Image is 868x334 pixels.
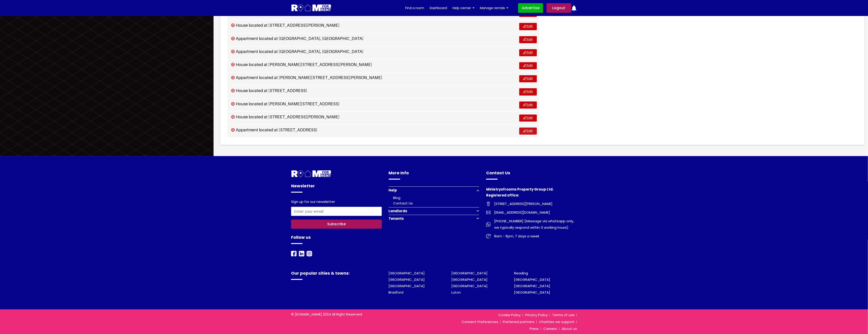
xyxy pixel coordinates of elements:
a: [EMAIL_ADDRESS][DOMAIN_NAME] [486,209,577,216]
img: Edit [523,64,526,67]
a: Dashboard [430,5,447,11]
a: Blog [393,195,401,200]
a: Facebook [291,251,297,256]
img: Edit [523,90,526,93]
img: Edit [523,103,526,106]
img: Edit [523,38,526,41]
img: Edit [523,25,526,28]
a: Instagram [307,251,312,256]
h3: Appartment located at [STREET_ADDRESS] [231,127,317,133]
button: Help [389,186,480,194]
a: Help center [453,5,474,11]
a: [GEOGRAPHIC_DATA] [451,277,488,282]
a: Edit [519,114,537,122]
img: Logo for Room for Rent, featuring a welcoming design with a house icon and modern typography [291,4,332,12]
h3: Appartment located at [GEOGRAPHIC_DATA], [GEOGRAPHIC_DATA] [231,36,363,41]
a: [GEOGRAPHIC_DATA] [451,284,488,288]
a: Advertise [518,3,543,13]
label: Sign up for our newsletter [291,200,335,205]
a: Bradford [389,290,404,295]
h3: Appartment located at [PERSON_NAME][STREET_ADDRESS][PERSON_NAME] [231,75,382,80]
h4: Follow us [291,234,382,244]
a: Edit [519,88,537,95]
a: [STREET_ADDRESS][PERSON_NAME] [486,201,577,207]
a: [GEOGRAPHIC_DATA] [514,277,550,282]
a: Edit [519,23,537,30]
a: 8am - 6pm, 7 days a week [486,233,577,239]
img: Edit [523,51,526,54]
a: Charities we support [537,319,577,324]
a: Careers [541,326,559,331]
h3: House located at [STREET_ADDRESS][PERSON_NAME] [231,23,339,28]
a: Press [527,326,541,331]
img: Room For Rent [299,251,304,256]
img: Room For Rent [291,251,297,256]
h3: House located at [PERSON_NAME][STREET_ADDRESS] [231,101,339,106]
a: Contact Us [393,201,413,206]
a: Luton [451,290,461,295]
a: [GEOGRAPHIC_DATA] [514,284,550,288]
a: [GEOGRAPHIC_DATA] [389,271,425,276]
a: [PHONE_NUMBER] (Message via whatsapp only, we typically respond within 3 working hours) [486,218,577,231]
span: 8am - 6pm, 7 days a week [491,233,539,239]
img: ic-notification [571,5,577,11]
span: [STREET_ADDRESS][PERSON_NAME] [491,201,552,207]
img: Room For Rent [486,222,491,227]
a: Cookie Policy [496,313,523,317]
a: [GEOGRAPHIC_DATA] [389,284,425,288]
h3: Appartment located at [GEOGRAPHIC_DATA], [GEOGRAPHIC_DATA] [231,49,363,54]
a: Terms of use [550,313,577,317]
a: Manage rentals [480,5,508,11]
h3: House located at [STREET_ADDRESS] [231,88,307,93]
a: Edit [519,62,537,69]
h4: Ministryofrooms Property Group Ltd. Registered office: [486,186,577,201]
img: Edit [523,129,526,132]
span: [PHONE_NUMBER] (Message via whatsapp only, we typically respond within 3 working hours) [491,218,577,231]
img: Room For Rent [486,210,491,215]
img: Room For Rent [486,234,491,239]
img: Room For Rent [307,251,312,256]
h3: House located at [PERSON_NAME][STREET_ADDRESS][PERSON_NAME] [231,62,372,67]
h4: Contact Us [486,170,577,180]
a: Preferred partners [501,319,537,324]
a: [GEOGRAPHIC_DATA] [451,271,488,276]
p: © [DOMAIN_NAME] 2024 All Right Reserved. [291,312,382,317]
a: Reading [514,271,528,276]
img: Edit [523,116,526,119]
a: Edit [519,127,537,135]
h4: Our popular cities & towns: [291,270,382,280]
a: Logout [547,3,571,13]
img: Room For Rent [486,201,491,206]
a: Edit [519,49,537,56]
a: Edit [519,101,537,109]
a: About us [559,326,577,331]
a: [GEOGRAPHIC_DATA] [389,277,425,282]
img: Room For Rent [291,170,332,178]
input: Enter your email [291,207,382,216]
a: LinkedIn [299,251,304,256]
a: Privacy Policy [523,313,550,317]
h3: House located at [STREET_ADDRESS][PERSON_NAME] [231,114,339,119]
button: Landlords [389,207,480,215]
a: Find a room [405,5,424,11]
a: Consent Preferences [459,319,501,324]
button: Subscribe [291,220,382,229]
a: Edit [519,36,537,43]
button: Tenants [389,215,480,222]
img: Edit [523,77,526,80]
span: [EMAIL_ADDRESS][DOMAIN_NAME] [491,209,550,216]
h4: More Info [389,170,480,180]
a: [GEOGRAPHIC_DATA] [514,290,550,295]
a: Edit [519,75,537,82]
h4: Newsletter [291,183,382,193]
